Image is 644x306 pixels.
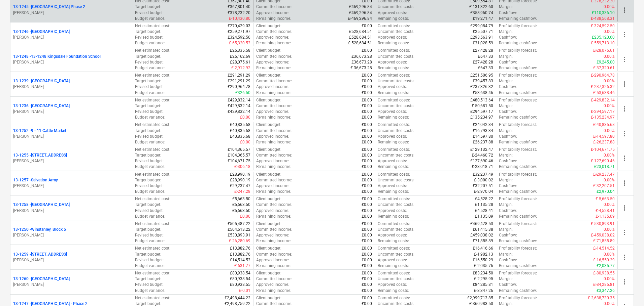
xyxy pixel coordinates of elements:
[349,35,372,40] p: £528,684.51
[499,48,537,53] p: Profitability forecast :
[13,257,129,263] p: [PERSON_NAME]
[228,109,250,115] p: £429,832.14
[378,115,409,120] p: Remaining costs :
[620,6,629,14] span: more_vert
[592,10,615,16] p: £110,336.10
[620,253,629,261] span: more_vert
[348,16,372,21] p: £-469,296.84
[470,73,493,78] p: £251,506.95
[378,97,410,103] p: Committed costs :
[593,90,615,96] p: £-53,638.46
[473,16,493,21] p: £19,271.47
[362,152,372,158] p: £0.00
[240,115,250,120] p: £0.00
[362,115,372,120] p: £0.00
[378,152,414,158] p: Uncommitted costs :
[499,10,517,16] p: Cashflow :
[378,84,407,90] p: Approved costs :
[597,59,615,65] p: £9,245.00
[135,189,165,194] p: Budget variance :
[230,134,250,139] p: £40,835.68
[593,172,615,177] p: £-29,237.47
[135,40,165,46] p: Budget variance :
[13,54,129,65] div: 13-1248 -13-1248 Kingsdale Foundation School[PERSON_NAME]
[13,232,129,238] p: [PERSON_NAME]
[228,35,250,40] p: £324,592.50
[604,103,615,109] p: 0.00%
[593,183,615,189] p: £-32,207.51
[13,134,129,139] p: [PERSON_NAME]
[604,54,615,59] p: 0.00%
[135,172,170,177] p: Net estimated cost :
[378,128,414,134] p: Uncommitted costs :
[135,152,161,158] p: Target budget :
[378,54,414,59] p: Uncommitted costs :
[256,59,289,65] p: Approved income :
[499,147,537,152] p: Profitability forecast :
[362,78,372,84] p: £0.00
[470,109,493,115] p: £294,597.17
[473,172,493,177] p: £32,237.49
[256,40,291,46] p: Remaining income :
[378,183,407,189] p: Approved costs :
[362,158,372,164] p: £0.00
[378,158,407,164] p: Approved costs :
[349,29,372,35] p: £528,684.51
[473,90,493,96] p: £53,638.46
[591,109,615,115] p: £-294,597.17
[135,147,170,152] p: Net estimated cost :
[378,40,409,46] p: Remaining costs :
[499,16,537,21] p: Remaining cashflow :
[470,97,493,103] p: £480,513.64
[256,29,292,35] p: Committed income :
[13,252,129,263] div: 13-1259 -[STREET_ADDRESS][PERSON_NAME]
[256,139,291,145] p: Remaining income :
[499,97,537,103] p: Profitability forecast :
[499,84,517,90] p: Cashflow :
[135,97,170,103] p: Net estimated cost :
[256,48,281,53] p: Client budget :
[499,183,517,189] p: Cashflow :
[13,282,129,288] p: [PERSON_NAME]
[228,158,250,164] p: £104,671.75
[13,152,129,164] div: 13-1255 -[STREET_ADDRESS][PERSON_NAME]
[620,31,629,39] span: more_vert
[135,84,164,90] p: Revised budget :
[620,55,629,63] span: more_vert
[604,152,615,158] p: 0.00%
[135,183,164,189] p: Revised budget :
[135,177,161,183] p: Target budget :
[135,90,165,96] p: Budget variance :
[228,29,250,35] p: £259,271.97
[362,183,372,189] p: £0.00
[620,179,629,187] span: more_vert
[349,4,372,10] p: £469,296.84
[362,122,372,128] p: £0.00
[135,103,161,109] p: Target budget :
[610,274,644,306] iframe: Chat Widget
[362,109,372,115] p: £0.00
[135,122,170,128] p: Net estimated cost :
[230,183,250,189] p: £29,237.47
[620,204,629,212] span: more_vert
[591,115,615,120] p: £-135,234.97
[591,73,615,78] p: £-290,964.78
[499,164,537,170] p: Remaining cashflow :
[499,115,537,120] p: Remaining cashflow :
[620,80,629,88] span: more_vert
[591,40,615,46] p: £-559,713.10
[256,109,289,115] p: Approved income :
[256,97,281,103] p: Client budget :
[351,59,372,65] p: £36,673.28
[230,172,250,177] p: £28,990.19
[473,59,493,65] p: £27,428.28
[13,29,70,35] p: 13-1246 - [GEOGRAPHIC_DATA]
[378,139,409,145] p: Remaining costs :
[604,177,615,183] p: 0.00%
[256,23,281,29] p: Client budget :
[499,65,537,71] p: Remaining cashflow :
[228,23,250,29] p: £270,429.03
[591,23,615,29] p: £-324,592.50
[256,172,281,177] p: Client budget :
[135,59,164,65] p: Revised budget :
